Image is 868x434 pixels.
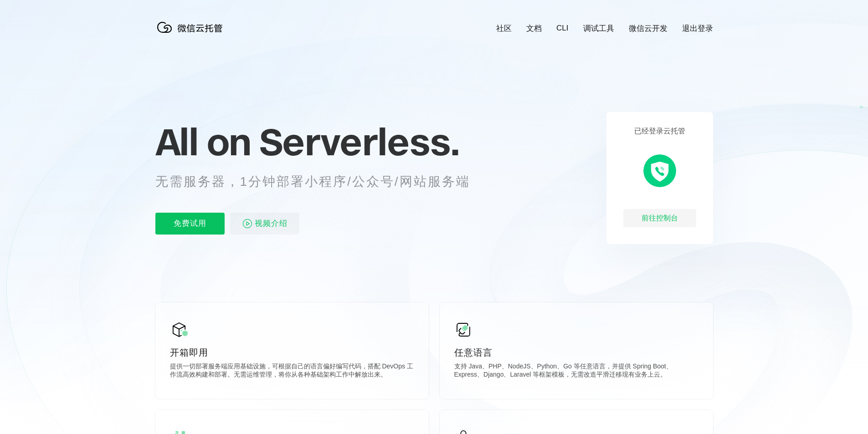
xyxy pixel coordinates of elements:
img: video_play.svg [242,218,253,229]
a: 调试工具 [583,23,614,34]
p: 已经登录云托管 [634,127,685,136]
p: 支持 Java、PHP、NodeJS、Python、Go 等任意语言，并提供 Spring Boot、Express、Django、Laravel 等框架模板，无需改造平滑迁移现有业务上云。 [454,363,699,381]
a: 退出登录 [682,23,713,34]
p: 提供一切部署服务端应用基础设施，可根据自己的语言偏好编写代码，搭配 DevOps 工作流高效构建和部署。无需运维管理，将你从各种基础架构工作中解放出来。 [170,363,414,381]
a: 文档 [526,23,542,34]
p: 免费试用 [155,213,225,235]
p: 任意语言 [454,346,699,359]
a: 微信云托管 [155,30,228,38]
span: All on [155,119,251,164]
span: 视频介绍 [255,213,288,235]
a: 社区 [496,23,512,34]
a: 微信云开发 [629,23,668,34]
span: Serverless. [259,119,459,164]
p: 无需服务器，1分钟部署小程序/公众号/网站服务端 [155,173,487,191]
img: 微信云托管 [155,18,228,36]
div: 前往控制台 [623,209,696,227]
p: 开箱即用 [170,346,414,359]
a: CLI [556,24,568,33]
